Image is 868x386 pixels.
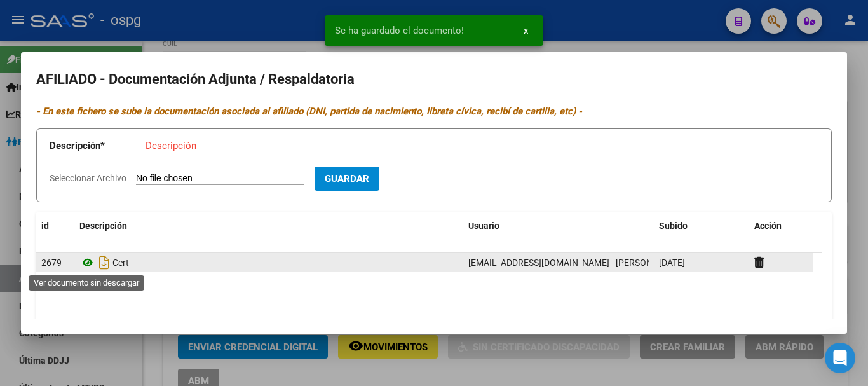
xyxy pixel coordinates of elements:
button: Guardar [315,167,379,190]
span: Subido [659,221,688,231]
span: [DATE] [659,258,685,268]
span: 2679 [41,258,62,268]
i: - En este fichero se sube la documentación asociada al afiliado (DNI, partida de nacimiento, libr... [36,106,582,117]
span: Acción [754,221,782,231]
span: Descripción [79,221,127,231]
datatable-header-cell: Acción [749,212,813,240]
span: Se ha guardado el documento! [335,24,464,37]
datatable-header-cell: Descripción [74,212,463,240]
span: Cert [112,258,129,268]
span: Guardar [325,174,369,185]
i: Descargar documento [96,252,112,273]
datatable-header-cell: Usuario [463,212,654,240]
h2: AFILIADO - Documentación Adjunta / Respaldatoria [36,67,832,92]
span: x [524,25,528,36]
span: Usuario [468,221,499,231]
p: Descripción [50,139,146,153]
span: id [41,221,49,231]
span: Seleccionar Archivo [50,173,126,183]
div: Open Intercom Messenger [825,343,855,373]
button: x [513,19,538,42]
datatable-header-cell: Subido [654,212,749,240]
span: [EMAIL_ADDRESS][DOMAIN_NAME] - [PERSON_NAME] [468,258,684,268]
datatable-header-cell: id [36,212,74,240]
